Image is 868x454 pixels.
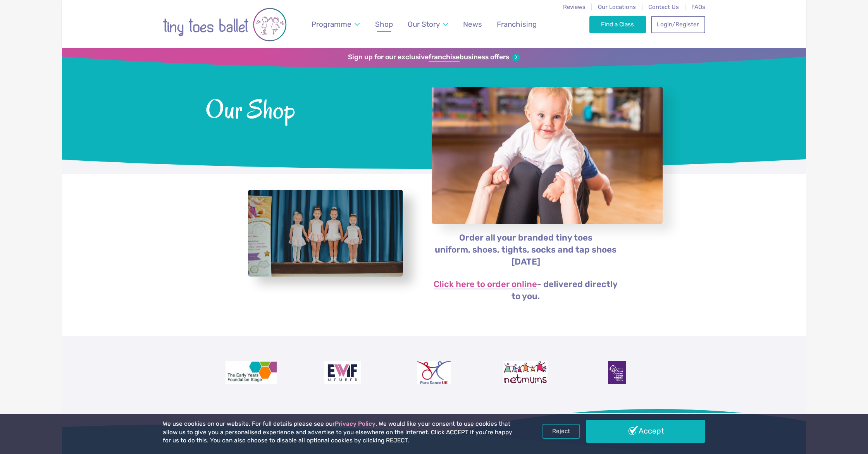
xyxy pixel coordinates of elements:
a: Franchising [493,15,541,33]
a: Programme [308,15,363,33]
a: Our Locations [598,3,636,10]
a: Our Story [404,15,452,33]
span: Franchising [497,20,537,29]
span: Our Shop [205,93,411,124]
a: Accept [586,420,705,442]
span: Shop [375,20,393,29]
a: Sign up for our exclusivefranchisebusiness offers [348,53,520,62]
a: Login/Register [651,16,705,33]
img: tiny toes ballet [163,5,287,44]
a: News [459,15,486,33]
a: Contact Us [648,3,679,10]
p: We use cookies on our website. For full details please see our . We would like your consent to us... [163,420,515,445]
span: Programme [312,20,351,29]
a: FAQs [691,3,705,10]
img: The Early Years Foundation Stage [226,361,277,384]
a: Shop [372,15,397,33]
a: Find a Class [589,16,646,33]
span: News [463,20,482,29]
a: Click here to order online [434,280,537,289]
a: Privacy Policy [335,420,375,427]
a: View full-size image [248,190,403,277]
strong: franchise [429,53,460,62]
span: Our Story [408,20,440,29]
img: Encouraging Women Into Franchising [324,361,361,384]
a: Reviews [563,3,586,10]
p: Order all your branded tiny toes uniform, shoes, tights, socks and tap shoes [DATE] [431,232,620,268]
p: - delivered directly to you. [431,279,620,303]
img: Para Dance UK [417,361,451,384]
a: Reject [542,424,580,439]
